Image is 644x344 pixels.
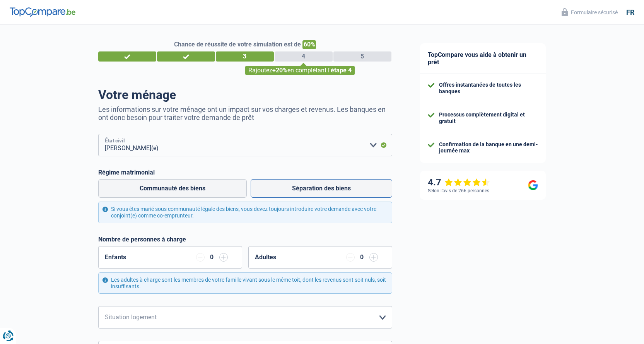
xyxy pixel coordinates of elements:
[420,43,546,74] div: TopCompare vous aide à obtenir un prêt
[272,67,287,74] span: +20%
[626,8,634,17] div: fr
[105,254,126,260] label: Enfants
[439,111,538,125] div: Processus complètement digital et gratuit
[98,87,392,102] h1: Votre ménage
[251,179,392,198] label: Séparation des biens
[245,66,355,75] div: Rajoutez en complétant l'
[439,141,538,154] div: Confirmation de la banque en une demi-journée max
[10,7,75,17] img: TopCompare Logo
[98,105,392,122] p: Les informations sur votre ménage ont un impact sur vos charges et revenus. Les banques en ont do...
[275,51,333,62] div: 4
[557,6,622,19] button: Formulaire sécurisé
[302,40,316,49] span: 60%
[98,202,392,223] div: Si vous êtes marié sous communauté légale des biens, vous devez toujours introduire votre demande...
[98,51,156,62] div: 1
[428,177,490,188] div: 4.7
[216,51,274,62] div: 3
[98,272,392,294] div: Les adultes à charge sont les membres de votre famille vivant sous le même toit, dont les revenus...
[98,236,186,243] label: Nombre de personnes à charge
[98,179,247,198] label: Communauté des biens
[157,51,215,62] div: 2
[208,254,215,260] div: 0
[331,67,352,74] span: étape 4
[333,51,391,62] div: 5
[439,82,538,95] div: Offres instantanées de toutes les banques
[174,41,301,48] span: Chance de réussite de votre simulation est de
[98,169,392,176] label: Régime matrimonial
[428,188,489,193] div: Selon l’avis de 266 personnes
[359,254,366,260] div: 0
[255,254,276,260] label: Adultes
